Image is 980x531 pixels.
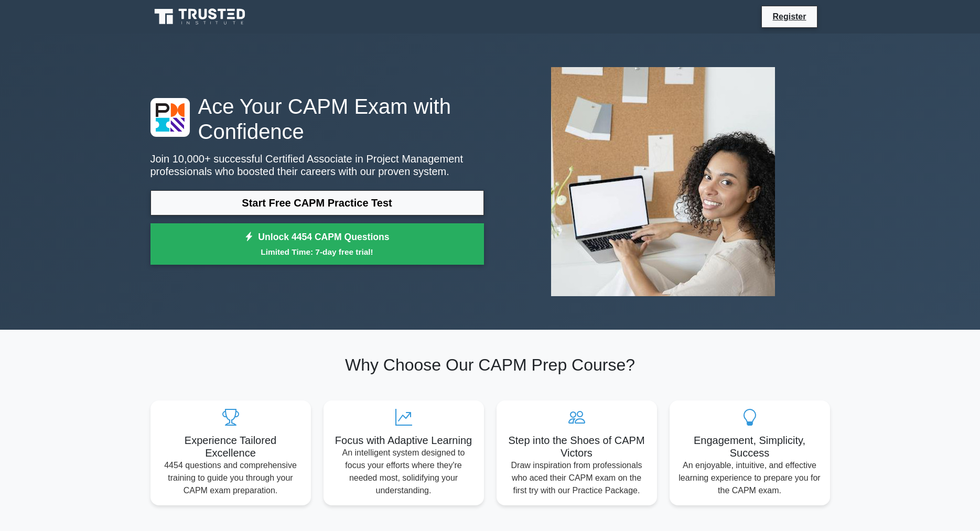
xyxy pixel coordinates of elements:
small: Limited Time: 7-day free trial! [164,246,471,258]
a: Unlock 4454 CAPM QuestionsLimited Time: 7-day free trial! [150,223,484,265]
h5: Engagement, Simplicity, Success [678,434,822,459]
p: Join 10,000+ successful Certified Associate in Project Management professionals who boosted their... [150,153,484,178]
h1: Ace Your CAPM Exam with Confidence [150,94,484,144]
h5: Step into the Shoes of CAPM Victors [505,434,649,459]
p: 4454 questions and comprehensive training to guide you through your CAPM exam preparation. [159,459,303,497]
a: Register [766,10,812,23]
h5: Experience Tailored Excellence [159,434,303,459]
h2: Why Choose Our CAPM Prep Course? [150,355,830,375]
a: Start Free CAPM Practice Test [150,190,484,215]
p: Draw inspiration from professionals who aced their CAPM exam on the first try with our Practice P... [505,459,649,497]
p: An intelligent system designed to focus your efforts where they're needed most, solidifying your ... [332,447,476,497]
h5: Focus with Adaptive Learning [332,434,476,447]
p: An enjoyable, intuitive, and effective learning experience to prepare you for the CAPM exam. [678,459,822,497]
